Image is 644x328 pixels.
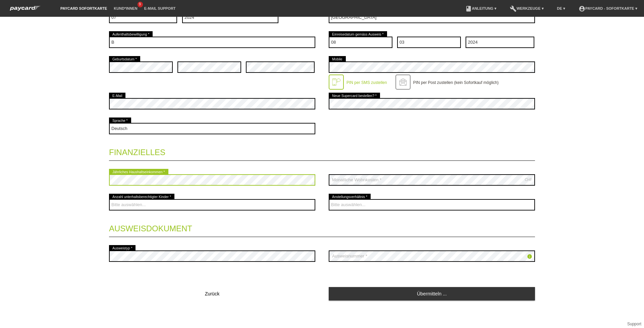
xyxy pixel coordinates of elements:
a: paycard Sofortkarte [7,8,44,13]
img: paycard Sofortkarte [7,5,44,12]
a: E-Mail Support [141,6,179,10]
a: account_circlepaycard - Sofortkarte ▾ [575,6,641,10]
a: paycard Sofortkarte [57,6,110,10]
i: account_circle [579,5,585,12]
a: Kund*innen [110,6,141,10]
legend: Ausweisdokument [109,217,535,237]
a: DE ▾ [554,6,569,10]
a: bookAnleitung ▾ [462,6,500,10]
i: build [510,5,517,12]
div: CHF [525,178,532,182]
i: info [527,254,532,259]
button: Zurück [109,287,315,300]
legend: Finanzielles [109,141,535,161]
a: buildWerkzeuge ▾ [506,6,547,10]
a: Support [627,322,641,326]
a: Übermitteln ... [329,287,535,300]
i: book [465,5,472,12]
label: PIN per SMS zustellen [346,80,387,85]
a: info [527,254,532,260]
span: Zurück [205,291,220,296]
span: 9 [138,2,143,7]
label: PIN per Post zustellen (kein Sofortkauf möglich) [413,80,499,85]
